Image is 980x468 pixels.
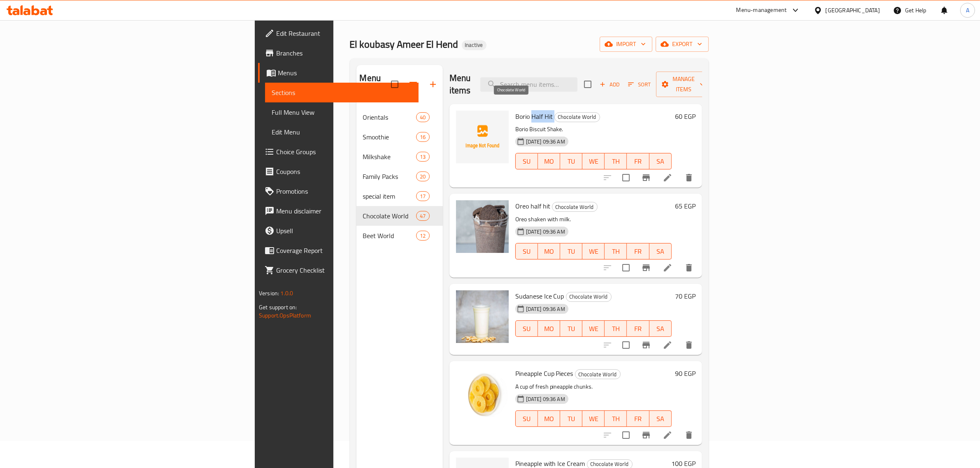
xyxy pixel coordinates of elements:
[538,320,560,337] button: MO
[623,78,656,91] span: Sort items
[423,74,443,94] button: Add section
[356,127,443,147] div: Smoothie16
[663,340,673,350] a: Edit menu item
[515,320,538,337] button: SU
[456,368,509,420] img: Pineapple Cup Pieces
[626,78,653,91] button: Sort
[449,72,471,97] h2: Menu items
[636,168,656,188] button: Branch-specific-item
[363,152,417,162] span: Milkshake
[675,111,696,122] h6: 60 EGP
[417,114,429,121] span: 40
[675,368,696,379] h6: 90 EGP
[630,246,646,257] span: FR
[560,320,582,337] button: TU
[679,258,699,278] button: delete
[627,243,649,259] button: FR
[356,206,443,226] div: Chocolate World47
[363,191,417,201] span: special item
[515,290,564,302] span: Sudanese Ice Cup
[586,413,601,425] span: WE
[258,142,419,162] a: Choice Groups
[653,155,668,167] span: SA
[265,83,419,102] a: Sections
[679,168,699,188] button: delete
[259,288,279,299] span: Version:
[627,410,649,427] button: FR
[258,260,419,280] a: Grocery Checklist
[462,42,487,49] span: Inactive
[560,243,582,259] button: TU
[523,138,568,146] span: [DATE] 09:36 AM
[552,202,597,212] span: Chocolate World
[259,310,311,321] a: Support.OpsPlatform
[679,425,699,445] button: delete
[276,167,412,176] span: Coupons
[258,221,419,241] a: Upsell
[560,410,582,427] button: TU
[363,132,417,142] span: Smoothie
[272,88,412,97] span: Sections
[586,155,601,167] span: WE
[416,132,429,142] div: items
[582,243,605,259] button: WE
[363,231,417,241] div: Beet World
[582,153,605,169] button: WE
[416,152,429,162] div: items
[582,410,605,427] button: WE
[265,122,419,142] a: Edit Menu
[630,413,646,425] span: FR
[656,72,711,97] button: Manage items
[636,425,656,445] button: Branch-specific-item
[630,155,646,167] span: FR
[363,112,417,122] span: Orientals
[417,153,429,161] span: 13
[538,410,560,427] button: MO
[356,186,443,206] div: special item17
[258,63,419,83] a: Menus
[566,292,611,301] span: Chocolate World
[363,211,417,221] span: Chocolate World
[417,173,429,181] span: 20
[417,133,429,141] span: 16
[265,102,419,122] a: Full Menu View
[523,305,568,313] span: [DATE] 09:36 AM
[258,241,419,260] a: Coverage Report
[456,290,509,343] img: Sudanese Ice Cup
[608,246,624,257] span: TH
[356,226,443,246] div: Beet World12
[515,243,538,259] button: SU
[575,370,620,379] span: Chocolate World
[586,323,601,335] span: WE
[258,162,419,181] a: Coupons
[653,323,668,335] span: SA
[582,320,605,337] button: WE
[356,167,443,186] div: Family Packs20
[541,413,557,425] span: MO
[649,243,672,259] button: SA
[456,111,509,163] img: Borio Half Hit
[519,413,535,425] span: SU
[605,320,627,337] button: TH
[272,107,412,117] span: Full Menu View
[663,74,705,95] span: Manage items
[608,413,624,425] span: TH
[563,323,579,335] span: TU
[515,214,672,225] p: Oreo shaken with milk.
[628,80,651,89] span: Sort
[675,200,696,212] h6: 65 EGP
[563,155,579,167] span: TU
[600,37,652,52] button: import
[416,191,429,201] div: items
[276,186,412,196] span: Promotions
[606,39,646,49] span: import
[523,395,568,403] span: [DATE] 09:36 AM
[416,211,429,221] div: items
[563,246,579,257] span: TU
[258,181,419,201] a: Promotions
[541,155,557,167] span: MO
[649,320,672,337] button: SA
[653,413,668,425] span: SA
